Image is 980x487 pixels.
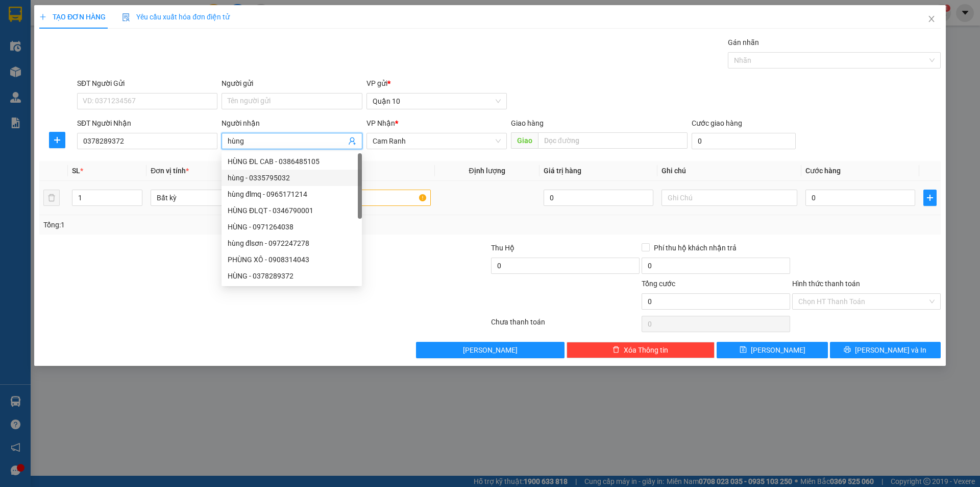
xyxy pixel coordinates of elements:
span: Giao hàng [511,119,544,127]
span: VP Nhận [366,119,395,127]
span: Bất kỳ [157,190,280,205]
button: deleteXóa Thông tin [567,342,715,358]
div: HÙNG - 0971264038 [222,219,362,235]
div: hùng đlmq - 0965171214 [222,186,362,202]
span: Giao [511,132,538,149]
span: [PERSON_NAME] và In [855,344,926,356]
span: Đơn vị tính [151,167,189,175]
input: Ghi Chú [661,190,797,206]
div: SĐT Người Gửi [77,78,217,89]
button: plus [923,190,937,206]
div: HÙNG ĐL CAB - 0386485105 [228,156,356,167]
b: Gửi khách hàng [63,15,101,63]
div: Chưa thanh toán [490,316,641,334]
span: Xóa Thông tin [624,344,668,356]
span: Phí thu hộ khách nhận trả [650,242,741,253]
span: plus [39,13,46,20]
span: [PERSON_NAME] [751,344,805,356]
div: PHÙNG XÔ - 0908314043 [222,251,362,268]
span: Cam Ranh [373,133,501,149]
div: HÙNG - 0971264038 [228,221,356,233]
th: Ghi chú [657,161,801,181]
div: hùng - 0335795032 [222,170,362,186]
span: SL [72,167,80,175]
li: (c) 2017 [86,49,140,61]
span: Giá trị hàng [544,167,581,175]
button: plus [49,132,65,148]
b: Hòa [GEOGRAPHIC_DATA] [13,66,52,132]
label: Cước giao hàng [692,119,742,127]
button: save[PERSON_NAME] [717,342,827,358]
span: Thu Hộ [491,244,514,252]
div: hùng đlsơn - 0972247278 [228,238,356,249]
img: logo.jpg [111,13,135,37]
button: delete [43,190,60,206]
div: hùng - 0335795032 [228,172,356,183]
div: HÙNG - 0378289372 [228,270,356,282]
input: 0 [544,190,653,206]
span: printer [844,346,851,354]
div: HÙNG ĐLQT - 0346790001 [228,205,356,216]
div: VP gửi [366,78,507,89]
div: Tổng: 1 [43,219,378,230]
span: Định lượng [469,167,505,175]
span: Tổng cước [642,280,675,288]
div: PHÙNG XÔ - 0908314043 [228,254,356,265]
img: icon [122,13,130,21]
span: Cước hàng [805,167,841,175]
span: [PERSON_NAME] [463,344,518,356]
span: Quận 10 [373,94,501,109]
span: plus [924,194,936,202]
button: printer[PERSON_NAME] và In [830,342,941,358]
div: SĐT Người Nhận [77,118,217,129]
span: user-add [348,137,356,145]
span: save [740,346,747,354]
div: HÙNG - 0378289372 [222,268,362,284]
label: Hình thức thanh toán [792,280,860,288]
input: Cước giao hàng [692,133,796,149]
span: close [927,15,936,23]
b: [DOMAIN_NAME] [86,39,140,47]
div: hùng đlsơn - 0972247278 [222,235,362,251]
label: Gán nhãn [728,38,759,47]
span: delete [612,346,620,354]
span: Yêu cầu xuất hóa đơn điện tử [122,13,230,21]
input: Dọc đường [538,132,688,149]
div: Người nhận [222,118,362,129]
div: Người gửi [222,78,362,89]
div: HÙNG ĐLQT - 0346790001 [222,202,362,219]
span: plus [50,136,65,144]
button: [PERSON_NAME] [416,342,565,358]
div: HÙNG ĐL CAB - 0386485105 [222,153,362,170]
button: Close [917,5,946,34]
span: TẠO ĐƠN HÀNG [39,13,106,21]
div: hùng đlmq - 0965171214 [228,189,356,200]
input: VD: Bàn, Ghế [295,190,430,206]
